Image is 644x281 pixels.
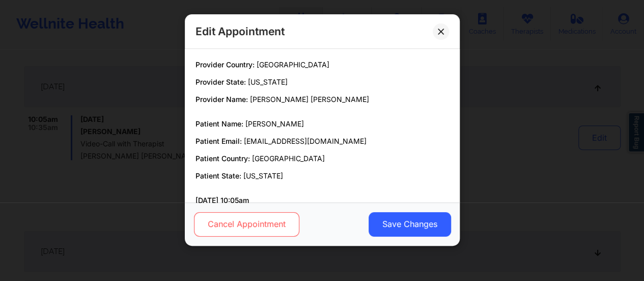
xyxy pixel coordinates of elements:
[195,154,449,164] p: Patient Country:
[195,24,285,38] h2: Edit Appointment
[195,119,449,129] p: Patient Name:
[368,212,451,237] button: Save Changes
[243,171,283,180] span: [US_STATE]
[244,137,367,145] span: [EMAIL_ADDRESS][DOMAIN_NAME]
[193,212,299,237] button: Cancel Appointment
[245,119,304,128] span: [PERSON_NAME]
[248,78,288,86] span: [US_STATE]
[195,171,449,181] p: Patient State:
[250,95,369,104] span: [PERSON_NAME] [PERSON_NAME]
[195,94,449,105] p: Provider Name:
[257,60,329,69] span: [GEOGRAPHIC_DATA]
[195,77,449,87] p: Provider State:
[195,195,449,206] p: [DATE] 10:05am
[195,60,449,70] p: Provider Country:
[252,154,325,163] span: [GEOGRAPHIC_DATA]
[195,136,449,146] p: Patient Email:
